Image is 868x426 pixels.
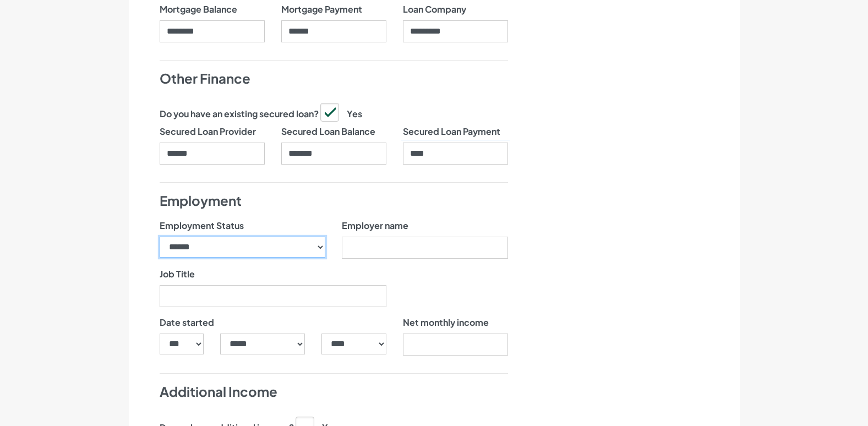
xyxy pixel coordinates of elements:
label: Secured Loan Balance [281,125,375,138]
h4: Additional Income [160,383,508,401]
label: Job Title [160,267,195,281]
label: Yes [320,103,362,121]
label: Do you have an existing secured loan? [160,107,319,121]
label: Date started [160,316,214,329]
label: Mortgage Balance [160,3,237,16]
label: Loan Company [403,3,466,16]
label: Mortgage Payment [281,3,362,16]
label: Employment Status [160,219,244,232]
h4: Other Finance [160,69,508,88]
label: Employer name [342,219,408,232]
label: Net monthly income [403,316,489,329]
label: Secured Loan Provider [160,125,256,138]
h4: Employment [160,192,508,210]
label: Secured Loan Payment [403,125,500,138]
